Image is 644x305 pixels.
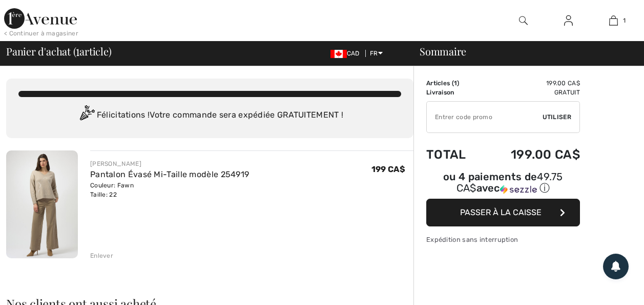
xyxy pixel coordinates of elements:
[500,185,537,194] img: Sezzle
[564,14,573,27] img: Mes infos
[426,88,482,97] td: Livraison
[6,150,78,258] img: Pantalon Évasé Mi-Taille modèle 254919
[623,16,626,25] span: 1
[427,102,543,132] input: Code promo
[407,46,638,56] div: Sommaire
[4,29,78,38] div: < Continuer à magasiner
[76,44,79,57] span: 1
[456,170,563,194] span: 49.75 CA$
[609,14,618,27] img: Mon panier
[426,235,580,244] div: Expédition sans interruption
[482,79,580,88] td: 199.00 CA$
[330,50,347,58] img: Canadian Dollar
[330,50,364,57] span: CAD
[591,14,635,27] a: 1
[482,88,580,97] td: Gratuit
[519,14,528,27] img: recherche
[426,79,482,88] td: Articles ( )
[90,169,249,179] a: Pantalon Évasé Mi-Taille modèle 254919
[371,164,405,174] span: 199 CA$
[6,46,112,56] span: Panier d'achat ( article)
[90,181,249,199] div: Couleur: Fawn Taille: 22
[90,251,113,260] div: Enlever
[4,8,77,29] img: 1ère Avenue
[90,159,249,168] div: [PERSON_NAME]
[543,112,571,122] span: Utiliser
[426,172,580,195] div: ou 4 paiements de avec
[460,207,542,217] span: Passer à la caisse
[76,105,97,126] img: Congratulation2.svg
[18,105,401,126] div: Félicitations ! Votre commande sera expédiée GRATUITEMENT !
[426,172,580,199] div: ou 4 paiements de49.75 CA$avecSezzle Cliquez pour en savoir plus sur Sezzle
[454,80,457,87] span: 1
[426,199,580,226] button: Passer à la caisse
[426,137,482,172] td: Total
[556,14,581,27] a: Se connecter
[370,50,383,57] span: FR
[482,137,580,172] td: 199.00 CA$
